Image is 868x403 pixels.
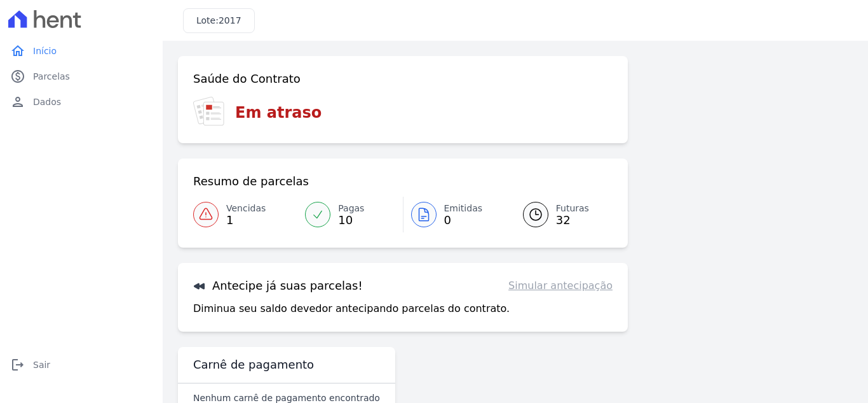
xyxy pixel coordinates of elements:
[403,197,508,232] a: Emitidas 0
[5,352,158,378] a: logoutSair
[196,14,241,27] h3: Lote:
[226,215,266,225] span: 1
[193,71,301,87] h3: Saúde do Contrato
[219,15,241,25] span: 2017
[193,357,314,372] h3: Carnê de pagamento
[33,70,70,83] span: Parcelas
[10,43,25,59] i: home
[5,64,158,89] a: paidParcelas
[556,202,589,215] span: Futuras
[193,278,363,293] h3: Antecipe já suas parcelas!
[33,95,61,108] span: Dados
[193,174,309,189] h3: Resumo de parcelas
[226,202,266,215] span: Vencidas
[444,215,483,225] span: 0
[10,94,25,110] i: person
[444,202,483,215] span: Emitidas
[33,358,50,371] span: Sair
[338,202,364,215] span: Pagas
[193,301,510,316] p: Diminua seu saldo devedor antecipando parcelas do contrato.
[5,89,158,115] a: personDados
[508,197,613,232] a: Futuras 32
[10,69,25,84] i: paid
[193,197,297,232] a: Vencidas 1
[297,197,402,232] a: Pagas 10
[338,215,364,225] span: 10
[508,278,613,293] a: Simular antecipação
[10,357,25,372] i: logout
[235,101,322,124] h3: Em atraso
[556,215,589,225] span: 32
[5,38,158,64] a: homeInício
[33,45,57,57] span: Início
